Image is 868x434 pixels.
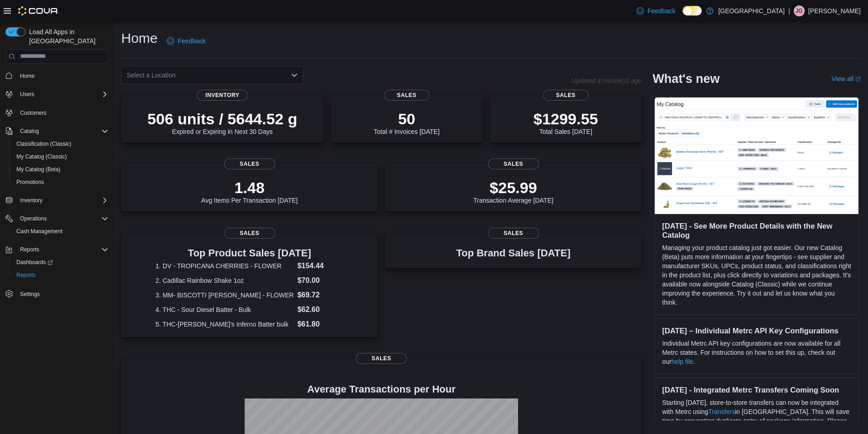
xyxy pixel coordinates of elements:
button: My Catalog (Beta) [9,163,112,176]
span: Reports [20,246,39,253]
dd: $70.00 [298,275,344,286]
button: Users [16,89,38,100]
span: Catalog [16,126,108,137]
button: Classification (Classic) [9,138,112,150]
button: Operations [2,212,112,225]
span: Home [20,72,35,80]
a: Classification (Classic) [13,138,75,149]
p: 506 units / 5644.52 g [148,110,298,128]
span: Customers [20,109,46,117]
span: Operations [16,213,108,224]
h3: Top Product Sales [DATE] [155,248,343,259]
div: Expired or Expiring in Next 30 Days [148,110,298,135]
button: Operations [16,213,51,224]
span: Sales [384,90,430,101]
a: Dashboards [13,257,56,268]
dt: 4. THC - Sour Diesel Batter - Bulk [155,305,293,314]
span: Reports [16,244,108,255]
button: Catalog [2,125,112,138]
span: Sales [488,228,539,239]
span: Users [20,91,34,98]
span: Promotions [16,179,44,186]
p: $1299.55 [534,110,598,128]
span: Classification (Classic) [13,138,108,149]
div: Transaction Average [DATE] [473,179,554,204]
div: Total Sales [DATE] [534,110,598,135]
a: View allExternal link [832,75,861,82]
a: My Catalog (Classic) [13,151,71,162]
dd: $69.72 [298,290,344,301]
button: Open list of options [291,71,298,79]
span: Classification (Classic) [16,140,72,148]
span: Sales [224,228,275,239]
h2: What's new [652,71,719,86]
a: Home [16,71,38,82]
span: Cash Management [16,228,62,235]
button: Users [2,88,112,101]
a: Feedback [163,32,209,50]
h4: Average Transactions per Hour [128,384,634,395]
dd: $61.80 [298,319,344,330]
span: Sales [488,158,539,169]
dt: 1. DV - TROPICANA CHERRIES - FLOWER [155,261,293,271]
input: Dark Mode [683,6,702,15]
dd: $62.60 [298,304,344,315]
span: Inventory [197,90,248,101]
p: 1.48 [201,179,298,197]
span: Inventory [16,195,108,206]
a: My Catalog (Beta) [13,164,64,175]
button: My Catalog (Classic) [9,150,112,163]
p: Updated 4 minute(s) ago [571,77,642,84]
a: Promotions [13,177,48,188]
span: Feedback [647,6,675,15]
dt: 3. MM- BISCOTTI [PERSON_NAME] - FLOWER [155,291,293,300]
a: Feedback [633,2,679,20]
dt: 2. Cadillac Rainbow Shake 1oz [155,276,293,285]
div: Jesus Gonzalez [794,5,805,16]
button: Home [2,69,112,82]
span: Catalog [20,128,39,135]
nav: Complex example [5,66,108,324]
span: Reports [13,270,108,281]
div: Avg Items Per Transaction [DATE] [201,179,298,204]
h1: Home [121,29,158,47]
span: Settings [20,291,40,298]
dd: $154.44 [298,260,344,271]
span: My Catalog (Classic) [13,151,108,162]
span: Customers [16,107,108,118]
p: 50 [374,110,439,128]
p: Individual Metrc API key configurations are now available for all Metrc states. For instructions ... [662,339,851,366]
span: JG [796,5,802,16]
a: help file [671,358,693,365]
button: Promotions [9,176,112,189]
span: Users [16,89,108,100]
span: Inventory [20,197,42,204]
button: Inventory [16,195,46,206]
h3: [DATE] - Integrated Metrc Transfers Coming Soon [662,385,851,394]
span: Home [16,70,108,82]
p: | [788,5,790,16]
a: Transfers [708,408,735,415]
span: Sales [224,158,275,169]
h3: [DATE] – Individual Metrc API Key Configurations [662,326,851,335]
button: Settings [2,287,112,300]
span: Load All Apps in [GEOGRAPHIC_DATA] [26,27,108,46]
button: Catalog [16,126,42,137]
a: Dashboards [9,256,112,269]
dt: 5. THC-[PERSON_NAME]'s Inferno Batter bulk [155,320,293,329]
span: Operations [20,215,47,222]
span: My Catalog (Beta) [16,166,61,173]
div: Total # Invoices [DATE] [374,110,439,135]
button: Customers [2,106,112,119]
svg: External link [855,77,861,82]
p: Managing your product catalog just got easier. Our new Catalog (Beta) puts more information at yo... [662,243,851,307]
span: Dashboards [16,259,53,266]
span: Sales [356,353,407,364]
span: Feedback [178,36,205,46]
span: Settings [16,288,108,299]
button: Reports [2,243,112,256]
span: My Catalog (Beta) [13,164,108,175]
h3: [DATE] - See More Product Details with the New Catalog [662,221,851,240]
span: Promotions [13,177,108,188]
